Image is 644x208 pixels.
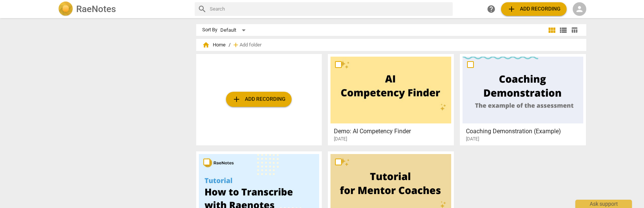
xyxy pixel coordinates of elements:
span: Home [202,41,226,49]
span: table_chart [571,26,578,34]
div: Ask support [575,200,632,208]
div: Sort By [202,27,217,33]
a: Help [484,2,498,16]
h2: RaeNotes [76,4,116,14]
span: add [232,41,240,49]
span: add [232,95,241,104]
button: Upload [226,92,292,107]
span: Add recording [507,5,561,14]
span: [DATE] [334,136,347,142]
button: Upload [501,2,567,16]
h3: Coaching Demonstration (Example) [466,127,584,136]
span: Add recording [232,95,286,104]
h3: Demo: AI Competency Finder [334,127,452,136]
span: view_module [547,26,556,35]
a: Coaching Demonstration (Example)[DATE] [463,57,583,142]
span: help [487,5,496,14]
a: LogoRaeNotes [58,2,189,17]
span: / [229,42,231,48]
span: add [507,5,516,14]
span: [DATE] [466,136,479,142]
a: Demo: AI Competency Finder[DATE] [330,57,451,142]
span: view_list [559,26,568,35]
button: Tile view [546,25,558,36]
span: home [202,41,210,49]
img: Logo [58,2,73,17]
button: List view [558,25,569,36]
span: person [575,5,584,14]
span: Add folder [240,42,261,48]
span: search [198,5,207,14]
input: Search [210,3,450,15]
div: Default [220,24,248,36]
button: Table view [569,25,580,36]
